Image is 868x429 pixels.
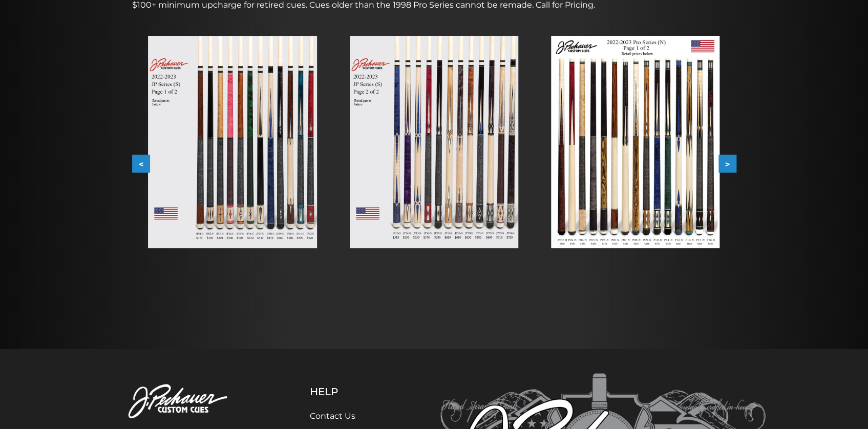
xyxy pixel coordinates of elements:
button: > [718,155,736,173]
div: Carousel Navigation [132,155,736,173]
button: < [132,155,150,173]
a: Contact Us [310,411,355,421]
h5: Help [310,386,389,398]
